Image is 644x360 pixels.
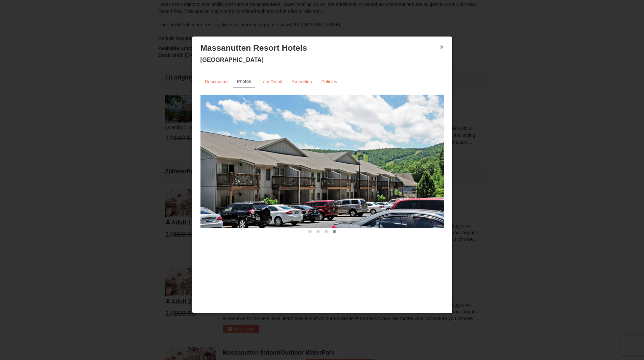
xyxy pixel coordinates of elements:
[260,79,282,84] small: Item Detail
[200,75,232,88] a: Description
[200,56,444,63] h4: [GEOGRAPHIC_DATA]
[287,75,316,88] a: Amenities
[292,79,312,84] small: Amenities
[256,75,287,88] a: Item Detail
[321,79,337,84] small: Policies
[317,75,341,88] a: Policies
[200,95,444,228] img: 18876286-40-c42fb63f.jpg
[237,79,251,84] small: Photos
[205,79,228,84] small: Description
[440,44,444,50] button: ×
[200,43,444,53] h3: Massanutten Resort Hotels
[233,75,255,88] a: Photos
